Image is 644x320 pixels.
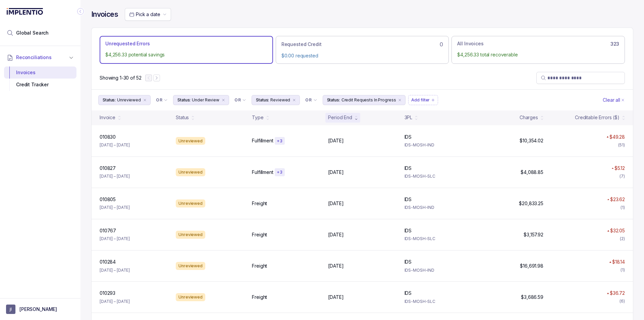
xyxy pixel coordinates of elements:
[618,142,625,148] div: (51)
[611,168,613,169] img: red pointer upwards
[100,75,141,81] p: Showing 1-30 of 52
[6,305,15,314] span: User initials
[601,95,626,105] button: Clear Filters
[405,142,473,148] p: IDS-MOSH-IND
[457,40,483,47] p: All Invoices
[614,165,625,172] p: $5.12
[9,66,71,79] div: Invoices
[252,114,263,121] div: Type
[621,267,625,273] div: (1)
[98,95,151,105] li: Filter Chip Unreviewed
[100,227,116,234] p: 010767
[405,114,413,121] div: 3PL
[100,259,116,265] p: 010284
[176,199,205,208] div: Unreviewed
[277,170,283,175] p: + 3
[100,114,115,121] div: Invoice
[9,79,71,91] div: Credit Tracker
[252,200,267,207] p: Freight
[234,97,246,103] li: Filter Chip Connector undefined
[521,294,543,301] p: $3,686.59
[100,290,115,296] p: 010293
[270,97,290,103] p: Reviewed
[176,293,205,301] div: Unreviewed
[520,114,538,121] div: Charges
[328,114,352,121] div: Period End
[328,263,343,269] p: [DATE]
[524,231,543,238] p: $3,157.92
[411,97,430,103] p: Add filter
[607,199,609,200] img: red pointer upwards
[252,294,267,301] p: Freight
[6,305,74,314] button: User initials[PERSON_NAME]
[125,8,171,21] button: Date Range Picker
[16,54,52,61] span: Reconciliations
[291,97,297,103] div: remove content
[607,292,609,294] img: red pointer upwards
[305,97,317,103] li: Filter Chip Connector undefined
[100,204,130,211] p: [DATE] – [DATE]
[609,261,611,263] img: red pointer upwards
[328,200,343,207] p: [DATE]
[129,11,160,18] search: Date Range Picker
[405,196,412,203] p: IDS
[19,306,57,313] p: [PERSON_NAME]
[98,95,601,105] ul: Filter Group
[303,95,320,105] button: Filter Chip Connector undefined
[610,41,619,47] h6: 323
[610,290,625,296] p: $36.72
[176,262,205,270] div: Unreviewed
[620,298,625,305] div: (6)
[405,267,473,274] p: IDS-MOSH-IND
[100,298,130,305] p: [DATE] – [DATE]
[521,169,543,176] p: $4,088.85
[192,97,219,103] p: Under Review
[281,40,443,48] div: 0
[142,97,148,103] div: remove content
[100,36,625,63] ul: Action Tab Group
[100,165,116,172] p: 010827
[252,95,300,105] button: Filter Chip Reviewed
[4,50,76,65] button: Reconciliations
[136,11,160,17] span: Pick a date
[16,30,49,36] span: Global Search
[100,173,130,180] p: [DATE] – [DATE]
[176,231,205,239] div: Unreviewed
[405,227,412,234] p: IDS
[323,95,406,105] li: Filter Chip Credit Requests In Progress
[103,97,116,103] p: Status:
[176,168,205,176] div: Unreviewed
[252,137,273,144] p: Fulfillment
[327,97,340,103] p: Status:
[100,267,130,274] p: [DATE] – [DATE]
[405,134,412,140] p: IDS
[176,114,189,121] div: Status
[156,97,162,103] p: OR
[405,290,412,296] p: IDS
[610,196,625,203] p: $23.62
[609,134,625,140] p: $49.28
[606,136,608,138] img: red pointer upwards
[234,97,241,103] p: OR
[397,97,402,103] div: remove content
[620,235,625,242] div: (2)
[520,263,543,269] p: $16,691.98
[610,227,625,234] p: $32.05
[305,97,312,103] p: OR
[408,95,438,105] button: Filter Chip Add filter
[405,235,473,242] p: IDS-MOSH-SLC
[405,259,412,265] p: IDS
[405,165,412,172] p: IDS
[117,97,141,103] p: Unreviewed
[76,7,85,15] div: Collapse Icon
[252,231,267,238] p: Freight
[256,97,269,103] p: Status:
[252,169,273,176] p: Fulfillment
[405,204,473,211] p: IDS-MOSH-IND
[519,200,543,207] p: $20,833.25
[221,97,226,103] div: remove content
[457,51,619,58] p: $4,256.33 total recoverable
[4,65,76,92] div: Reconciliations
[612,259,625,265] p: $18.14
